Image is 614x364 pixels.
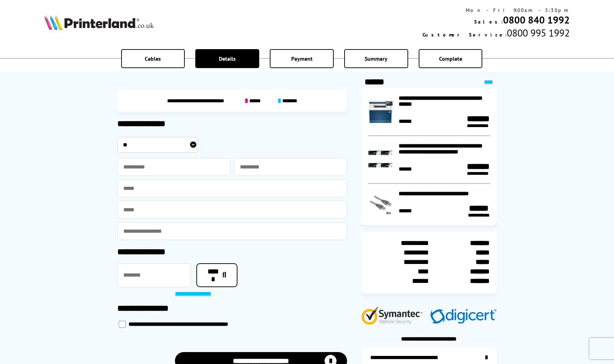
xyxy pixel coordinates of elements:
span: Details [219,55,236,62]
span: 0800 995 1992 [507,26,570,39]
span: Summary [365,55,387,62]
div: Mon - Fri 9:00am - 5:30pm [423,7,570,13]
img: Printerland Logo [44,15,154,30]
span: Customer Service: [423,32,507,38]
a: 0800 840 1992 [503,13,570,26]
span: Cables [145,55,161,62]
span: Sales: [474,19,503,25]
span: Complete [439,55,462,62]
span: Payment [291,55,313,62]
